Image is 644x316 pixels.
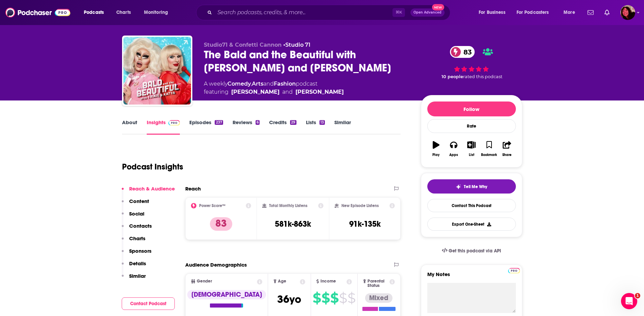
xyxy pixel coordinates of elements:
h2: Total Monthly Listens [269,203,307,208]
p: Social [129,210,144,217]
a: About [122,119,137,135]
button: Contacts [122,223,152,235]
img: The Bald and the Beautiful with Trixie and Katya [123,37,191,105]
a: Studio 71 [285,42,310,48]
span: ⌘ K [392,8,405,17]
span: and [263,81,274,87]
a: Pro website [508,267,520,273]
button: Contact Podcast [122,297,175,310]
span: • [283,42,310,48]
span: Monitoring [144,8,168,17]
button: open menu [474,7,514,18]
div: Bookmark [481,153,497,157]
p: Sponsors [129,248,151,254]
button: Follow [427,101,516,116]
div: 13 [319,120,325,125]
span: Get this podcast via API [449,248,501,254]
img: User Profile [620,5,635,20]
div: A weekly podcast [204,80,344,96]
span: Age [278,279,286,284]
span: $ [339,293,347,303]
a: Credits29 [269,119,296,135]
span: 83 [457,46,475,58]
a: Episodes237 [189,119,223,135]
span: Podcasts [84,8,104,17]
a: Arts [252,81,263,87]
span: Income [320,279,336,284]
a: Show notifications dropdown [585,7,596,18]
div: 6 [256,120,260,125]
button: open menu [559,7,583,18]
h2: Audience Demographics [185,262,247,268]
div: Rate [427,119,516,133]
div: 83 10 peoplerated this podcast [421,42,522,84]
div: Apps [449,153,458,157]
span: More [564,8,575,17]
span: $ [313,293,321,303]
div: [PERSON_NAME] [295,88,344,96]
span: Charts [116,8,131,17]
p: Reach & Audience [129,185,175,192]
a: Lists13 [306,119,325,135]
h2: Power Score™ [199,203,225,208]
span: Gender [197,279,212,284]
p: Contacts [129,223,152,229]
span: 36 yo [277,293,301,306]
p: Content [129,198,149,204]
button: Charts [122,235,145,248]
div: Search podcasts, credits, & more... [202,5,457,20]
button: Share [498,137,516,161]
span: and [282,88,293,96]
div: Play [432,153,439,157]
a: Similar [334,119,351,135]
label: My Notes [427,271,516,283]
button: Sponsors [122,248,151,260]
a: 83 [450,46,475,58]
h2: New Episode Listens [341,203,379,208]
input: Search podcasts, credits, & more... [215,7,392,18]
button: Similar [122,273,146,285]
button: Apps [445,137,462,161]
h3: 91k-135k [349,219,381,229]
div: [DEMOGRAPHIC_DATA] [187,290,266,299]
span: 1 [635,293,640,298]
img: Podchaser - Follow, Share and Rate Podcasts [5,6,70,19]
span: Studio71 & Confetti Cannon [204,42,282,48]
button: Bookmark [480,137,498,161]
span: For Business [479,8,505,17]
span: 10 people [442,74,463,79]
iframe: Intercom live chat [621,293,637,309]
button: List [462,137,480,161]
div: List [469,153,474,157]
a: Get this podcast via API [436,243,507,259]
a: Comedy [228,81,251,87]
span: New [432,4,444,10]
h1: Podcast Insights [122,162,183,172]
a: Fashion [274,81,296,87]
span: , [251,81,252,87]
a: InsightsPodchaser Pro [147,119,180,135]
span: rated this podcast [463,74,502,79]
span: Parental Status [367,279,388,288]
div: 29 [290,120,296,125]
a: Charts [112,7,135,18]
h2: Reach [185,185,201,192]
button: Export One-Sheet [427,218,516,231]
span: featuring [204,88,344,96]
button: Play [427,137,445,161]
div: 237 [215,120,223,125]
p: Similar [129,273,146,279]
p: 83 [210,217,232,231]
p: Details [129,260,146,267]
a: Show notifications dropdown [602,7,612,18]
button: open menu [512,7,559,18]
button: open menu [79,7,113,18]
a: Contact This Podcast [427,199,516,212]
div: [PERSON_NAME] [231,88,280,96]
span: Open Advanced [413,11,442,14]
span: $ [348,293,355,303]
div: Share [502,153,511,157]
span: Logged in as Kathryn-Musilek [620,5,635,20]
